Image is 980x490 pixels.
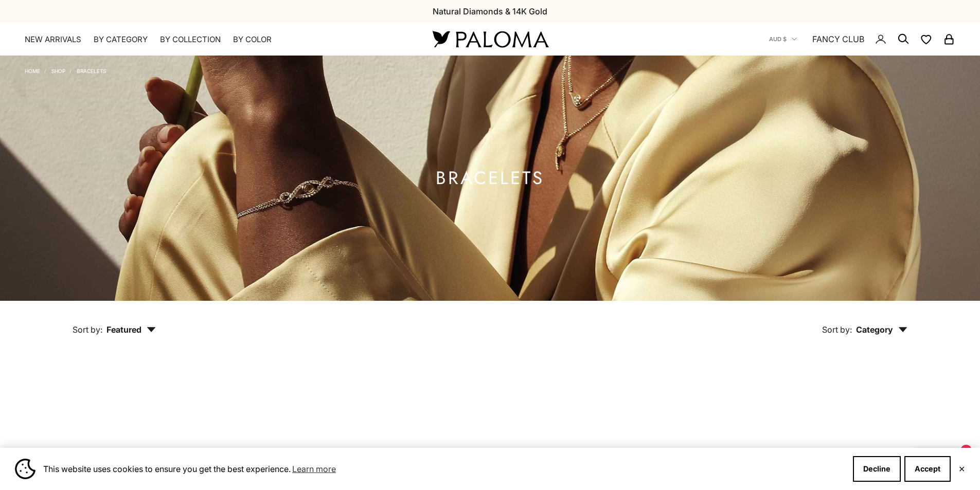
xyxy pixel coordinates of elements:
button: Sort by: Featured [49,301,180,344]
span: Sort by: [822,324,852,335]
a: Shop [51,68,65,74]
span: Featured [106,324,156,335]
span: AUD $ [769,34,787,44]
span: Category [856,324,907,335]
nav: Breadcrumb [25,66,106,74]
span: This website uses cookies to ensure you get the best experience. [43,461,845,477]
img: Cookie banner [15,459,35,479]
summary: By Category [94,34,148,45]
summary: By Collection [160,34,221,45]
summary: By Color [233,34,272,45]
nav: Secondary navigation [769,23,955,56]
a: Learn more [291,461,337,477]
button: Decline [853,456,901,482]
button: Close [958,466,965,472]
nav: Primary navigation [25,34,408,45]
p: Natural Diamonds & 14K Gold [433,5,547,18]
button: Sort by: Category [798,301,931,344]
a: NEW ARRIVALS [25,34,81,45]
button: Accept [904,456,951,482]
button: AUD $ [769,34,797,44]
a: Bracelets [77,68,106,74]
a: Home [25,68,40,74]
span: Sort by: [73,324,102,335]
h1: Bracelets [436,172,544,185]
a: FANCY CLUB [812,32,864,46]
